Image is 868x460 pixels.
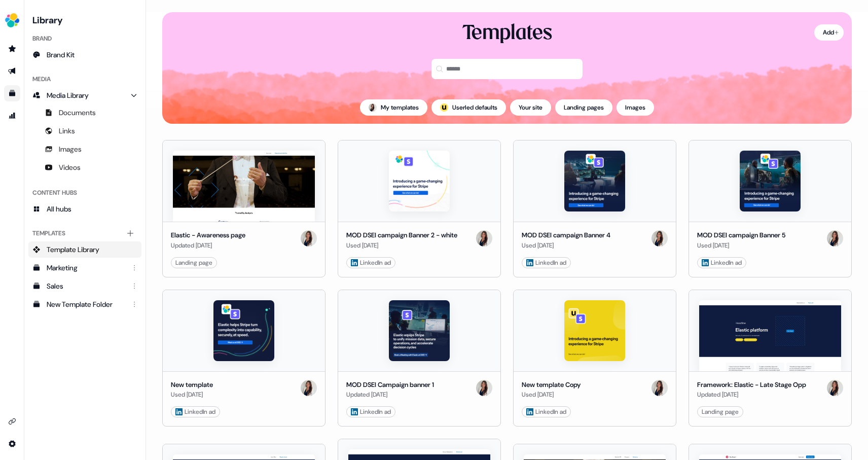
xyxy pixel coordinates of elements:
div: Used [DATE] [522,390,581,400]
div: Content Hubs [28,185,141,201]
div: LinkedIn ad [351,258,391,268]
span: Videos [59,162,81,172]
div: LinkedIn ad [702,258,742,268]
button: Elastic - Awareness pageElastic - Awareness pageUpdated [DATE]KellyLanding page [162,140,325,277]
div: Updated [DATE] [697,390,806,400]
button: New template CopyNew template CopyUsed [DATE]Kelly LinkedIn ad [513,290,676,427]
div: Used [DATE] [346,240,457,251]
div: MOD DSEI campaign Banner 5 [697,230,785,240]
img: New template [213,300,274,361]
a: Images [28,141,141,157]
div: New template Copy [522,380,581,390]
a: Go to integrations [4,436,20,452]
a: Videos [28,159,141,175]
img: New template Copy [564,300,625,361]
div: Elastic - Awareness page [171,230,245,240]
button: Your site [510,99,551,116]
div: Templates [462,20,552,47]
div: Brand [28,30,141,47]
img: Elastic - Awareness page [173,151,315,222]
img: Kelly [369,103,377,112]
button: userled logo;Userled defaults [431,99,506,116]
a: Go to prospects [4,41,20,57]
a: Brand Kit [28,47,141,63]
div: Media [28,71,141,87]
a: Go to templates [4,85,20,101]
div: LinkedIn ad [526,407,566,417]
img: Framework: Elastic - Late Stage Opp [699,300,841,371]
img: userled logo [440,103,448,112]
div: ; [440,103,448,112]
div: Templates [28,225,141,241]
button: Landing pages [555,99,612,116]
button: Add [814,24,844,41]
img: Kelly [301,380,317,396]
span: Links [59,126,75,136]
button: Images [617,99,654,116]
div: LinkedIn ad [351,407,391,417]
div: Landing page [175,258,212,268]
span: Images [59,144,82,154]
div: MOD DSEI campaign Banner 4 [522,230,610,240]
div: Marketing [47,263,125,273]
div: Sales [47,281,125,291]
div: MOD DSEI Campaign banner 1 [346,380,434,390]
div: New Template Folder [47,299,125,309]
div: Framework: Elastic - Late Stage Opp [697,380,806,390]
a: Template Library [28,241,141,258]
div: Landing page [702,407,739,417]
a: Go to attribution [4,108,20,124]
div: Updated [DATE] [346,390,434,400]
h3: Library [28,12,141,26]
img: Kelly [827,380,843,396]
img: MOD DSEI campaign Banner 4 [564,151,625,211]
span: All hubs [47,204,71,214]
div: Used [DATE] [171,390,213,400]
a: Media Library [28,87,141,103]
a: All hubs [28,201,141,217]
img: MOD DSEI campaign Banner 5 [740,151,801,211]
button: MOD DSEI Campaign banner 1MOD DSEI Campaign banner 1Updated [DATE]Kelly LinkedIn ad [338,290,501,427]
a: Go to outbound experience [4,63,20,79]
button: New templateNew templateUsed [DATE]Kelly LinkedIn ad [162,290,325,427]
img: Kelly [652,380,668,396]
span: Brand Kit [47,50,75,60]
div: LinkedIn ad [526,258,566,268]
img: Kelly [476,230,492,246]
button: MOD DSEI campaign Banner 2 - whiteMOD DSEI campaign Banner 2 - whiteUsed [DATE]Kelly LinkedIn ad [338,140,501,277]
button: Framework: Elastic - Late Stage OppFramework: Elastic - Late Stage OppUpdated [DATE]KellyLanding ... [689,290,852,427]
button: MOD DSEI campaign Banner 4MOD DSEI campaign Banner 4Used [DATE]Kelly LinkedIn ad [513,140,676,277]
img: MOD DSEI campaign Banner 2 - white [389,151,450,211]
div: Updated [DATE] [171,240,245,251]
span: Media Library [47,90,89,100]
a: Documents [28,104,141,121]
img: Kelly [827,230,843,246]
button: MOD DSEI campaign Banner 5MOD DSEI campaign Banner 5Used [DATE]Kelly LinkedIn ad [689,140,852,277]
img: Kelly [301,230,317,246]
a: Go to integrations [4,413,20,430]
img: MOD DSEI Campaign banner 1 [389,300,450,361]
a: New Template Folder [28,296,141,312]
div: LinkedIn ad [175,407,215,417]
img: Kelly [652,230,668,246]
img: Kelly [476,380,492,396]
span: Template Library [47,244,99,255]
div: Used [DATE] [522,240,610,251]
a: Links [28,123,141,139]
span: Documents [59,108,96,118]
div: MOD DSEI campaign Banner 2 - white [346,230,457,240]
div: Used [DATE] [697,240,785,251]
a: Sales [28,278,141,294]
a: Marketing [28,260,141,276]
button: My templates [360,99,427,116]
div: New template [171,380,213,390]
